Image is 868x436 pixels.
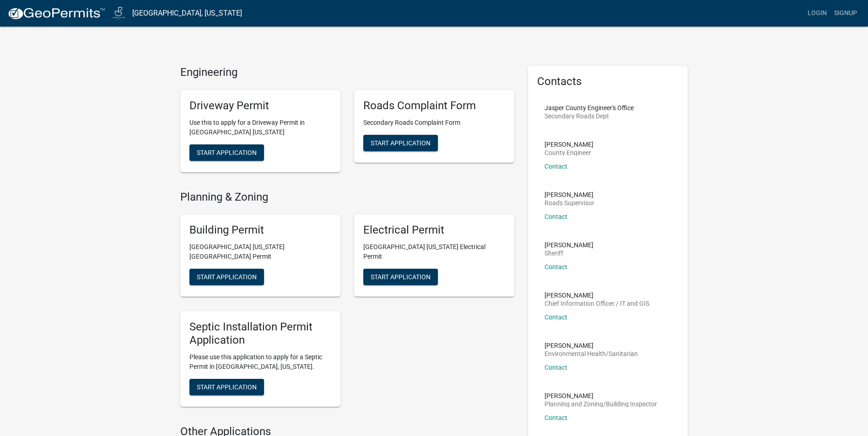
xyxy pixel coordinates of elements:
[189,352,331,372] p: Please use this application to apply for a Septic Permit in [GEOGRAPHIC_DATA], [US_STATE].
[545,141,593,148] p: [PERSON_NAME]
[545,191,594,198] p: [PERSON_NAME]
[545,342,638,349] p: [PERSON_NAME]
[545,200,594,206] p: Roads Supervisor
[189,118,331,137] p: Use this to apply for a Driveway Permit in [GEOGRAPHIC_DATA] [US_STATE]
[197,149,257,156] span: Start Application
[189,223,331,237] h5: Building Permit
[545,364,567,371] a: Contact
[371,139,431,146] span: Start Application
[189,269,264,285] button: Start Application
[545,314,567,321] a: Contact
[363,269,438,285] button: Start Application
[197,383,257,390] span: Start Application
[545,292,649,298] p: [PERSON_NAME]
[545,105,634,111] p: Jasper County Engineer's Office
[363,99,505,112] h5: Roads Complaint Form
[363,118,505,128] p: Secondary Roads Complaint Form
[537,75,679,88] h5: Contacts
[371,273,431,281] span: Start Application
[545,113,634,119] p: Secondary Roads Dept
[545,414,567,421] a: Contact
[545,250,593,256] p: Sheriff
[197,273,257,281] span: Start Application
[180,66,514,79] h4: Engineering
[545,213,567,220] a: Contact
[545,163,567,170] a: Contact
[545,242,593,248] p: [PERSON_NAME]
[189,99,331,112] h5: Driveway Permit
[189,144,264,161] button: Start Application
[363,242,505,261] p: [GEOGRAPHIC_DATA] [US_STATE] Electrical Permit
[363,135,438,151] button: Start Application
[189,379,264,395] button: Start Application
[545,351,638,357] p: Environmental Health/Sanitarian
[363,223,505,237] h5: Electrical Permit
[189,242,331,261] p: [GEOGRAPHIC_DATA] [US_STATE][GEOGRAPHIC_DATA] Permit
[545,300,649,307] p: Chief Information Officer / IT and GIS
[545,149,593,156] p: County Engineer
[545,263,567,271] a: Contact
[180,191,514,204] h4: Planning & Zoning
[132,5,242,21] a: [GEOGRAPHIC_DATA], [US_STATE]
[113,7,125,19] img: Jasper County, Iowa
[545,393,657,399] p: [PERSON_NAME]
[804,5,830,22] a: Login
[189,320,331,347] h5: Septic Installation Permit Application
[545,401,657,407] p: Planning and Zoning/Building Inspector
[830,5,861,22] a: Signup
